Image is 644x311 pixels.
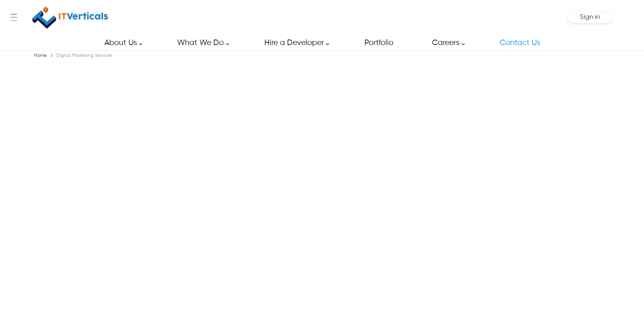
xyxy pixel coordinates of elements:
[580,16,600,20] a: Sign in
[169,35,233,50] a: What We Do
[50,51,53,61] span: ›
[580,14,600,21] span: Sign in
[97,35,146,50] a: About Us
[55,52,114,59] div: Digital Marketing Services
[492,35,547,50] a: Contact Us
[32,53,48,58] a: Home
[257,35,333,50] a: Hire a Developer
[357,35,401,50] a: Portfolio
[32,3,109,32] a: IT Verticals Inc
[424,35,469,50] a: Careers
[32,3,108,32] img: IT Verticals Inc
